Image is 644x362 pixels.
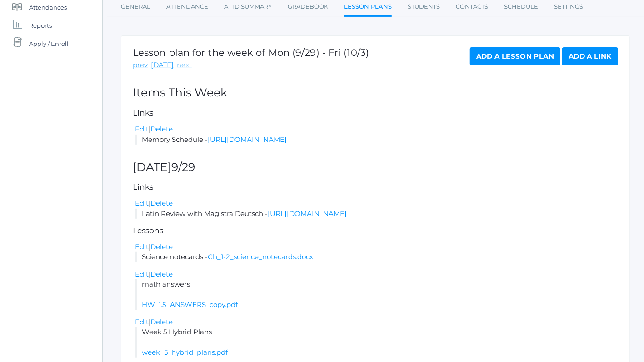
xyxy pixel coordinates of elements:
[470,47,560,65] a: Add a Lesson Plan
[133,183,618,191] h5: Links
[135,242,618,252] div: |
[135,269,618,280] div: |
[135,209,618,219] li: Latin Review with Magistra Deutsch -
[133,226,618,235] h5: Lessons
[135,125,149,133] a: Edit
[133,47,369,58] h1: Lesson plan for the week of Mon (9/29) - Fri (10/3)
[150,242,173,251] a: Delete
[29,35,69,53] span: Apply / Enroll
[177,60,192,70] a: next
[208,252,313,261] a: Ch_1-2_science_notecards.docx
[135,242,149,251] a: Edit
[135,327,618,358] li: Week 5 Hybrid Plans
[135,270,149,278] a: Edit
[133,60,148,70] a: prev
[208,135,287,144] a: [URL][DOMAIN_NAME]
[135,199,149,207] a: Edit
[135,135,618,145] li: Memory Schedule -
[135,317,618,327] div: |
[562,47,618,65] a: Add a Link
[135,124,618,135] div: |
[133,109,618,117] h5: Links
[135,198,618,209] div: |
[135,252,618,262] li: Science notecards -
[135,279,618,310] li: math answers
[150,317,173,326] a: Delete
[135,317,149,326] a: Edit
[171,160,195,174] span: 9/29
[133,86,618,99] h2: Items This Week
[29,16,52,35] span: Reports
[150,270,173,278] a: Delete
[151,60,174,70] a: [DATE]
[142,300,238,309] a: HW_1.5_ANSWERS_copy.pdf
[133,161,618,174] h2: [DATE]
[150,199,173,207] a: Delete
[268,209,347,218] a: [URL][DOMAIN_NAME]
[150,125,173,133] a: Delete
[142,348,228,357] a: week_5_hybrid_plans.pdf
